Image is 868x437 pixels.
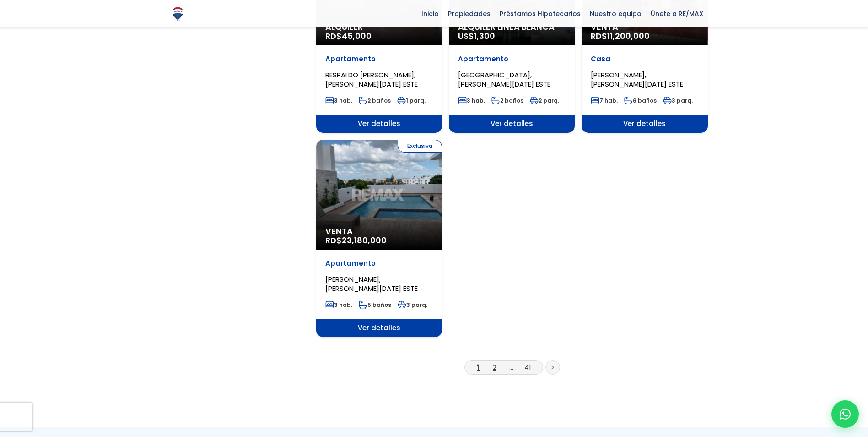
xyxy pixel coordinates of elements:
span: 2 baños [359,97,391,104]
span: [PERSON_NAME], [PERSON_NAME][DATE] ESTE [591,70,683,89]
span: 45,000 [342,30,372,42]
span: Nuestro equipo [585,7,646,21]
span: Ver detalles [316,319,442,337]
span: Inicio [417,7,443,21]
span: Ver detalles [582,115,707,133]
span: 3 hab. [325,301,352,309]
span: Venta [325,227,433,236]
a: 41 [524,362,531,372]
img: Logo de REMAX [170,6,186,22]
span: Propiedades [443,7,495,21]
span: RD$ [325,235,387,246]
span: 2 parq. [530,97,559,104]
span: 3 parq. [663,97,693,104]
p: Apartamento [458,55,566,64]
span: 3 hab. [325,97,352,104]
span: RD$ [325,30,372,42]
span: 11,200,000 [607,30,650,42]
span: RESPALDO [PERSON_NAME], [PERSON_NAME][DATE] ESTE [325,70,418,89]
span: [PERSON_NAME], [PERSON_NAME][DATE] ESTE [325,274,418,293]
a: 2 [493,362,496,372]
span: 3 parq. [398,301,427,309]
span: 3 hab. [458,97,485,104]
span: 1 parq. [397,97,426,104]
span: US$ [458,30,495,42]
span: Ver detalles [316,115,442,133]
a: 1 [477,362,480,372]
span: 23,180,000 [342,235,387,246]
span: Ver detalles [449,115,575,133]
p: Apartamento [325,259,433,268]
span: Préstamos Hipotecarios [495,7,585,21]
span: Exclusiva [398,140,442,153]
span: 1,300 [474,30,495,42]
a: ... [509,362,513,372]
a: Exclusiva Venta RD$23,180,000 Apartamento [PERSON_NAME], [PERSON_NAME][DATE] ESTE 3 hab. 5 baños ... [316,140,442,337]
span: Únete a RE/MAX [646,7,708,21]
span: RD$ [591,30,650,42]
p: Casa [591,55,698,64]
span: Alquiler Linea Blanca [458,22,566,32]
span: 2 baños [491,97,523,104]
p: Apartamento [325,55,433,64]
span: 6 baños [624,97,657,104]
span: 7 hab. [591,97,618,104]
span: 5 baños [359,301,391,309]
span: [GEOGRAPHIC_DATA], [PERSON_NAME][DATE] ESTE [458,70,550,89]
